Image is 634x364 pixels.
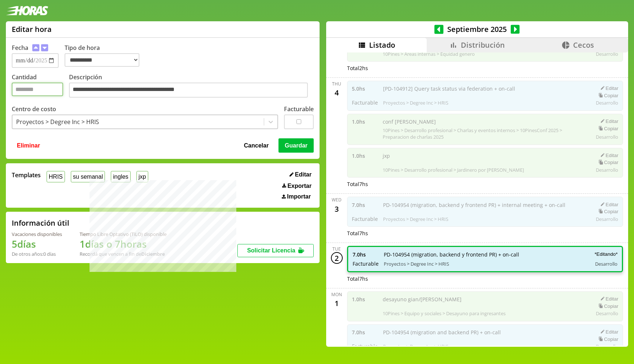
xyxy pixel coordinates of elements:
div: 3 [331,203,343,215]
img: logotipo [6,6,48,15]
div: Total 7 hs [347,181,623,188]
span: Septiembre 2025 [444,24,511,34]
button: jxp [136,171,148,182]
div: Proyectos > Degree Inc > HRIS [16,118,99,126]
button: su semanal [71,171,105,182]
label: Facturable [284,105,314,113]
button: Exportar [280,182,314,190]
div: Thu [332,81,341,87]
div: 1 [331,298,343,309]
span: Distribución [461,40,505,50]
select: Tipo de hora [65,53,139,67]
button: Editar [287,171,314,178]
div: scrollable content [326,52,628,346]
span: Cecos [573,40,594,50]
span: Templates [12,171,41,179]
div: Tue [332,246,341,252]
label: Descripción [69,73,314,100]
h1: Editar hora [12,24,52,34]
label: Fecha [12,44,28,52]
button: HRIS [47,171,65,182]
h1: 1 días o 7 horas [80,237,167,251]
h1: 5 días [12,237,62,251]
button: Guardar [278,138,314,152]
div: Recordá que vencen a fin de [80,251,167,257]
div: Wed [332,197,342,203]
div: Total 7 hs [347,230,623,237]
span: Solicitar Licencia [247,247,295,254]
span: Importar [287,193,311,200]
label: Tipo de hora [65,44,145,68]
input: Cantidad [12,83,63,96]
div: Mon [331,291,342,298]
button: Solicitar Licencia [237,244,314,257]
h2: Información útil [12,218,69,228]
span: Exportar [287,183,311,189]
label: Centro de costo [12,105,56,113]
span: Editar [295,171,311,178]
div: 2 [331,252,343,264]
label: Cantidad [12,73,69,100]
div: Tiempo Libre Optativo (TiLO) disponible [80,231,167,237]
b: Diciembre [141,251,165,257]
span: Listado [369,40,395,50]
button: Cancelar [242,138,271,152]
div: De otros años: 0 días [12,251,62,257]
button: Eliminar [15,138,42,152]
div: 4 [331,87,343,99]
textarea: Descripción [69,83,308,98]
div: Total 7 hs [347,275,623,282]
div: Vacaciones disponibles [12,231,62,237]
button: ingles [111,171,130,182]
div: Total 2 hs [347,65,623,72]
